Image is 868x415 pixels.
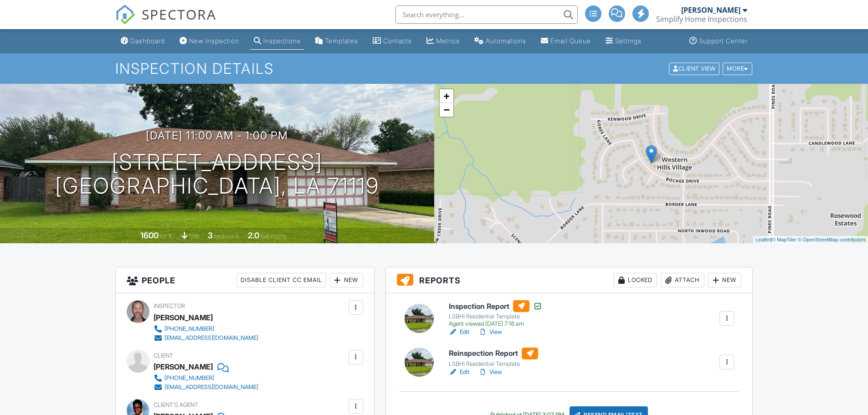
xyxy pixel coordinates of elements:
a: Metrics [423,33,463,50]
div: | [753,236,868,244]
span: Inspector [154,302,185,309]
div: Agent viewed [DATE] 7:16 am [449,320,542,328]
h6: Inspection Report [449,300,542,312]
div: Templates [325,37,358,45]
h3: People [116,267,374,293]
div: LSBHI Residential Template [449,313,542,320]
h3: [DATE] 11:00 am - 1:00 pm [146,129,288,142]
a: Edit [449,368,469,377]
h3: Reports [386,267,753,293]
a: New Inspection [176,33,243,50]
div: [PHONE_NUMBER] [164,325,214,333]
div: Support Center [699,37,748,45]
a: Zoom in [440,89,453,103]
a: Settings [602,33,645,50]
div: New [708,273,741,287]
div: [EMAIL_ADDRESS][DOMAIN_NAME] [164,384,258,391]
div: Simplify Home Inspections [656,15,747,24]
div: Contacts [383,37,412,45]
a: Support Center [686,33,751,50]
div: 1600 [140,231,159,240]
a: Templates [312,33,362,50]
span: sq. ft. [160,233,173,240]
div: [PERSON_NAME] [154,360,213,374]
span: SPECTORA [142,5,216,24]
a: [PHONE_NUMBER] [154,324,258,333]
a: Dashboard [117,33,169,50]
a: SPECTORA [115,12,216,31]
a: Inspection Report LSBHI Residential Template Agent viewed [DATE] 7:16 am [449,300,542,328]
a: Zoom out [440,103,453,117]
h1: Inspection Details [115,61,753,77]
div: Email Queue [550,37,591,45]
div: Attach [661,273,704,287]
span: Client's Agent [154,401,198,408]
a: Reinspection Report LSBHI Residential Template [449,348,538,368]
div: Automations [486,37,526,45]
span: Client [154,352,173,359]
span: bathrooms [261,233,287,240]
a: Automations (Advanced) [471,33,530,50]
div: [PERSON_NAME] [681,5,740,15]
div: Dashboard [130,37,165,45]
a: Edit [449,328,469,337]
span: slab [189,233,199,240]
input: Search everything... [395,5,578,24]
span: bedrooms [214,233,239,240]
div: 3 [208,231,213,240]
div: [EMAIL_ADDRESS][DOMAIN_NAME] [164,334,258,342]
a: Leaflet [755,237,770,242]
img: The Best Home Inspection Software - Spectora [115,5,135,25]
div: [PERSON_NAME] [154,311,213,324]
div: Inspections [263,37,301,45]
div: LSBHI Residential Template [449,360,538,368]
h1: [STREET_ADDRESS] [GEOGRAPHIC_DATA], LA 71119 [55,150,379,199]
div: Locked [614,273,657,287]
div: 2.0 [248,231,259,240]
a: Client View [668,65,722,72]
div: New [330,273,363,287]
a: Inspections [250,33,304,50]
div: Client View [669,62,719,75]
h6: Reinspection Report [449,348,538,359]
div: New Inspection [189,37,239,45]
a: Contacts [369,33,416,50]
a: View [478,328,502,337]
a: [PHONE_NUMBER] [154,374,258,383]
div: Settings [615,37,642,45]
a: © MapTiler [772,237,796,242]
div: More [723,62,752,75]
a: [EMAIL_ADDRESS][DOMAIN_NAME] [154,333,258,343]
a: © OpenStreetMap contributors [798,237,866,242]
div: Disable Client CC Email [236,273,326,287]
div: [PHONE_NUMBER] [164,374,214,382]
a: [EMAIL_ADDRESS][DOMAIN_NAME] [154,383,258,392]
a: View [478,368,502,377]
div: Metrics [436,37,460,45]
a: Email Queue [537,33,595,50]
